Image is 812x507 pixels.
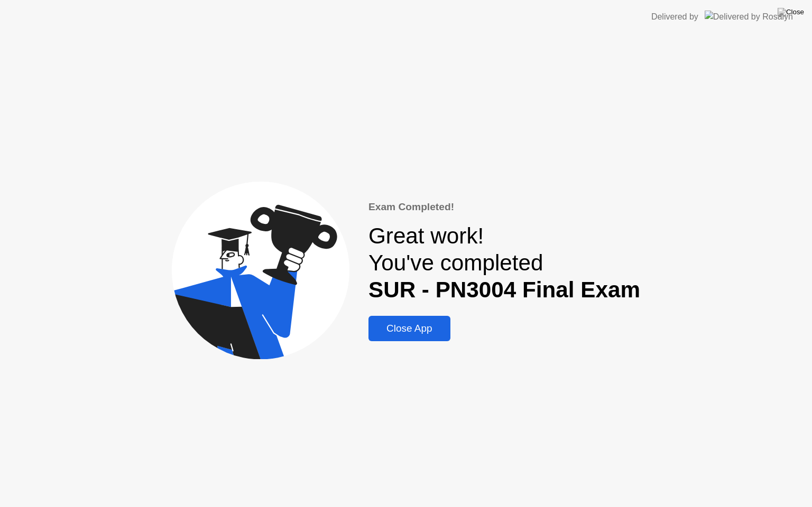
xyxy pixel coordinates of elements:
div: Delivered by [651,11,698,23]
b: SUR - PN3004 Final Exam [368,277,640,302]
div: Great work! You've completed [368,223,640,303]
button: Close App [368,316,450,341]
div: Exam Completed! [368,200,640,215]
img: Delivered by Rosalyn [705,11,793,23]
img: Close [778,8,804,16]
div: Close App [372,323,447,334]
